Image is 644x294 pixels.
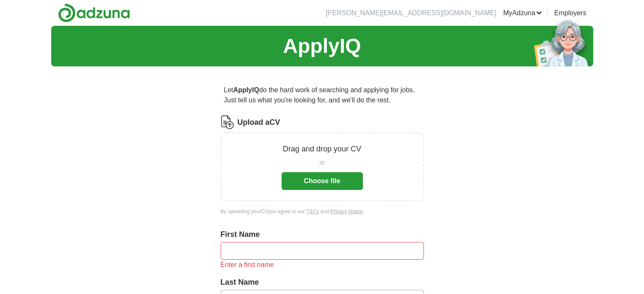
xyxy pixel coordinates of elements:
[221,229,424,240] label: First Name
[283,31,361,61] h1: ApplyIQ
[221,115,234,129] img: CV Icon
[326,8,497,18] li: [PERSON_NAME][EMAIL_ADDRESS][DOMAIN_NAME]
[58,3,130,22] img: Adzuna logo
[503,8,542,18] a: MyAdzuna
[306,209,319,214] a: T&Cs
[221,260,424,270] div: Enter a first name
[233,86,259,93] strong: ApplyIQ
[554,8,586,18] a: Employers
[319,158,324,167] span: or
[238,117,280,128] label: Upload a CV
[221,208,424,215] div: By uploading your CV you agree to our and .
[221,82,424,109] p: Let do the hard work of searching and applying for jobs. Just tell us what you're looking for, an...
[330,209,363,214] a: Privacy Notice
[283,143,361,155] p: Drag and drop your CV
[282,172,363,190] button: Choose file
[221,277,424,288] label: Last Name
